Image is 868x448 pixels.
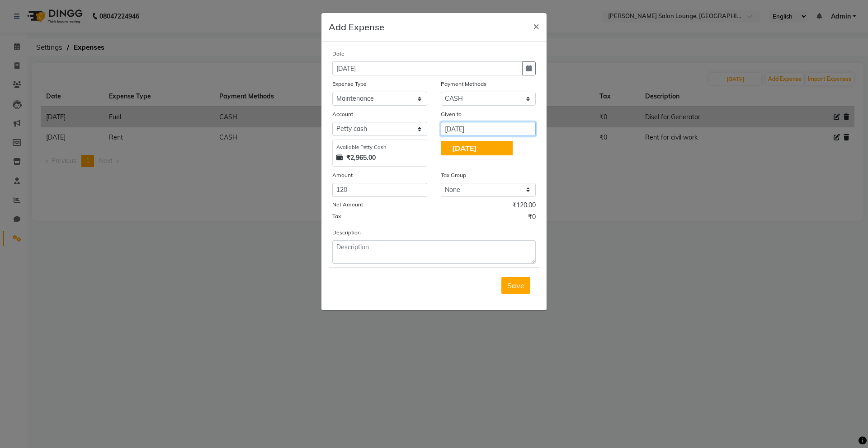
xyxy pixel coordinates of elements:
[441,171,466,179] label: Tax Group
[441,80,486,88] label: Payment Methods
[528,212,536,224] span: ₹0
[332,80,367,88] label: Expense Type
[526,13,547,38] button: Close
[332,183,427,197] input: Amount
[332,171,353,179] label: Amount
[501,277,530,294] button: Save
[332,50,344,58] label: Date
[346,153,376,163] strong: ₹2,965.00
[332,229,361,237] label: Description
[329,20,384,34] h5: Add Expense
[533,19,539,33] span: ×
[441,122,536,136] input: Given to
[441,110,462,118] label: Given to
[507,281,524,290] span: Save
[452,144,477,153] span: [DATE]
[336,144,423,151] div: Available Petty Cash
[332,110,353,118] label: Account
[332,201,363,209] label: Net Amount
[512,201,536,212] span: ₹120.00
[332,212,341,220] label: Tax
